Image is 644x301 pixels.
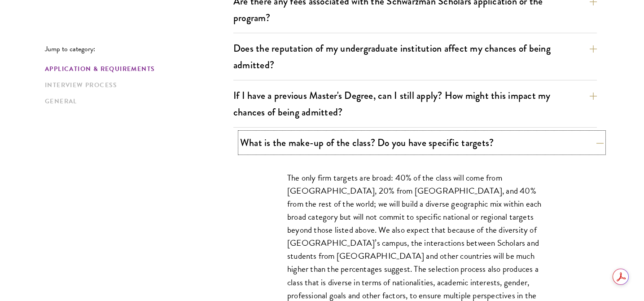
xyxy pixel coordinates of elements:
button: What is the make-up of the class? Do you have specific targets? [240,133,604,153]
a: Application & Requirements [45,64,228,74]
a: General [45,97,228,106]
button: If I have a previous Master's Degree, can I still apply? How might this impact my chances of bein... [233,85,597,122]
button: Does the reputation of my undergraduate institution affect my chances of being admitted? [233,38,597,75]
p: Jump to category: [45,45,233,53]
a: Interview Process [45,80,228,90]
